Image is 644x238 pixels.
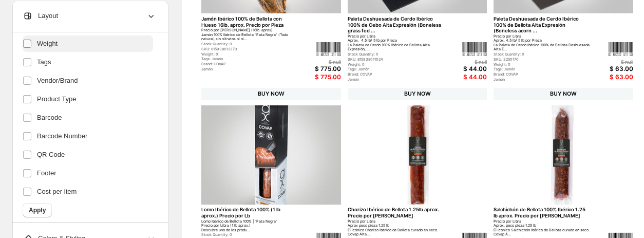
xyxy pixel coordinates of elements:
span: Barcode [37,113,62,123]
div: Brand: COVAP [201,62,297,67]
div: Weight: 0 [201,52,297,57]
div: SKU: 815938011024 [348,58,444,62]
div: SKU: 3250170 [494,58,590,62]
img: primaryImage [348,105,487,205]
div: Precio por Libra Aprox. 4.5 lb/ 5 lb por Pieza La Paleta de Cerdo 100% Ibérico de Bellota Alta Ex... [348,34,444,52]
button: Apply [23,203,52,217]
div: Weight: 0 [348,63,444,67]
div: Paleta Deshuesada de Cerdo Ibérico 100% de Bellota Alta Expresión (Boneless acorn ... [494,16,590,33]
div: BUY NOW [494,88,633,100]
div: Jamón Ibérico 100% de Bellota con Hueso 16lb. aprox. Precio por Pieza [201,16,297,28]
div: $ 63.00 [583,74,633,81]
div: $ 44.00 [437,74,487,81]
div: Tags: Jamón [201,57,297,62]
div: Precio por [PERSON_NAME] (16lb. aprox) Jamón 100% Ibérico de Bellota “Pata Negra” (Todo natural, ... [201,28,297,42]
div: BUY NOW [201,88,341,100]
div: Lomo Ibérico de Bellota 100% | “Pata Negra” Precio por Libra (1 lb aprox.) Descubre uno de los pr... [201,219,297,233]
div: $ null [291,59,341,65]
div: Paleta Deshuesada de Cerdo Ibérico 100% de Cebo Alta Expresión (Boneless grass fed ... [348,16,444,33]
div: $ null [583,59,633,65]
span: Footer [37,168,56,178]
div: Weight: 0 [494,63,590,67]
div: Jamón [201,67,297,72]
div: Jamón [494,78,590,82]
div: Stock Quantity: 0 [494,52,590,57]
div: $ null [437,59,487,65]
div: Stock Quantity: 0 [348,52,444,57]
span: Apply [29,206,46,214]
div: $ 63.00 [583,65,633,72]
img: primaryImage [494,105,633,205]
div: Precio por Libra Aprox. peso pieza 1.25 lb El icónico Salchichón Ibérico de Bellota curado en sec... [494,219,590,237]
span: Weight [37,39,58,49]
div: Chorizo Ibérico de Bellota 1.25lb aprox. Precio por [PERSON_NAME] [348,207,444,218]
div: Stock Quantity: 0 [201,233,297,237]
div: $ 44.00 [437,65,487,72]
div: Precio por Libra Aprox. 4.5 lb/ 5 lb por Pieza La Paleta de Cerdo Ibérico 100% de Bellota Deshues... [494,34,590,52]
img: primaryImage [201,105,341,205]
div: BUY NOW [348,88,487,100]
div: Jamón [348,78,444,82]
img: barcode [316,42,340,56]
span: QR Code [37,150,65,160]
div: Tags: Jamón [348,67,444,72]
span: Tags [37,57,51,67]
div: Lomo Ibérico de Bellota 100% (1 lb aprox.) Precio por Lb [201,207,297,218]
img: barcode [608,42,633,56]
div: Tags: Jamón [494,67,590,72]
span: Product Type [37,94,76,104]
div: Brand: COVAP [494,72,590,77]
div: $ 775.00 [291,74,341,81]
span: Vendor/Brand [37,76,78,86]
div: Stock Quantity: 0 [201,42,297,47]
div: Brand: COVAP [348,72,444,77]
div: Precio por Libra Aprox peso pieza 1.25 lb El icónico Chorizo Ibérico de Bellota curado en seco. C... [348,219,444,237]
span: Layout [23,11,58,21]
div: Salchichón de Bellota 100% Ibérico 1.25 lb aprox. Precio por [PERSON_NAME] [494,207,590,218]
img: barcode [462,42,487,56]
div: $ 775.00 [291,65,341,72]
span: Cost per item [37,187,77,197]
div: SKU: 815938012373 [201,47,297,52]
span: Barcode Number [37,131,87,141]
